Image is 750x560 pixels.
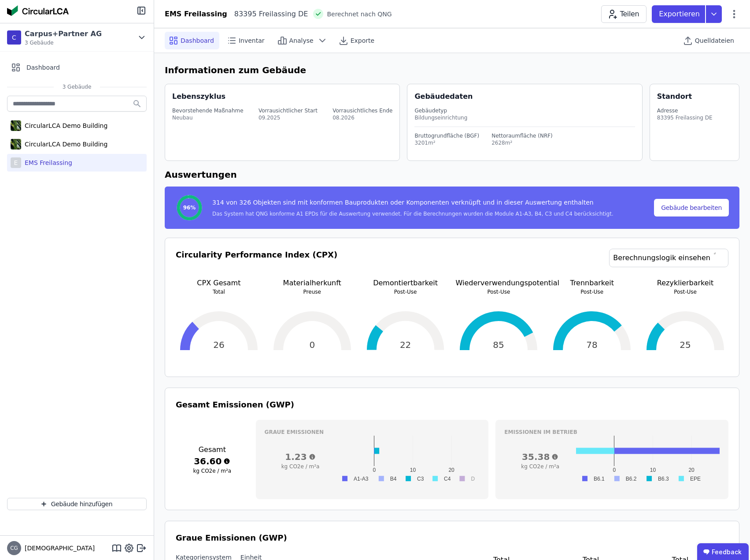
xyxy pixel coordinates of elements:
div: Standort [657,91,692,102]
div: Nettoraumfläche (NRF) [491,132,553,139]
p: Preuse [269,288,355,295]
div: Lebenszyklus [172,91,225,102]
div: Vorrausichtlicher Start [259,107,318,114]
div: Das System hat QNG konforme A1 EPDs für die Auswertung verwendet. Für die Berechnungen wurden die... [212,210,613,217]
h3: Graue Emissionen [265,429,480,436]
h3: kg CO2e / m²a [176,467,249,474]
button: Gebäude hinzufügen [7,498,147,510]
p: Demontiertbarkeit [362,278,449,288]
button: Gebäude bearbeiten [654,199,729,217]
h3: 1.23 [265,451,336,463]
a: Berechnungslogik einsehen [609,249,728,267]
h3: kg CO2e / m²a [265,463,336,470]
div: Neubau [172,114,244,121]
p: Wiederverwendungspotential [455,278,542,288]
div: 2628m² [491,139,553,146]
span: Berechnet nach QNG [327,10,392,19]
p: Exportieren [659,9,702,19]
div: EMS Freilassing [21,158,72,167]
h3: Emissionen im betrieb [504,429,720,436]
div: Bevorstehende Maßnahme [172,107,244,114]
span: 96% [183,204,196,211]
div: 314 von 326 Objekten sind mit konformen Bauprodukten oder Komponenten verknüpft und in dieser Aus... [212,198,613,210]
div: Gebäudedaten [414,91,642,102]
span: Dashboard [26,63,60,72]
span: Quelldateien [695,36,734,45]
span: Analyse [289,36,314,45]
h3: kg CO2e / m²a [504,463,576,470]
div: CircularLCA Demo Building [21,121,107,130]
h6: Auswertungen [165,168,739,181]
div: Adresse [657,107,713,114]
h3: Graue Emissionen (GWP) [176,532,728,544]
div: Gebäudetyp [414,107,635,114]
img: CircularLCA Demo Building [11,137,21,151]
button: Teilen [601,5,647,23]
span: 3 Gebäude [25,39,102,46]
div: Vorrausichtliches Ende [333,107,392,114]
div: EMS Freilassing [165,9,227,19]
div: 3201m² [414,139,479,146]
p: Post-Use [549,288,635,295]
p: Post-Use [362,288,449,295]
div: 83395 Freilassing DE [227,9,308,19]
p: Post-Use [455,288,542,295]
div: C [7,30,21,45]
div: Bruttogrundfläche (BGF) [414,132,479,139]
div: 09.2025 [259,114,318,121]
span: CG [10,545,18,551]
img: CircularLCA Demo Building [11,119,21,133]
p: Trennbarkeit [549,278,635,288]
div: Carpus+Partner AG [25,29,102,39]
p: Total [176,288,262,295]
h6: Informationen zum Gebäude [165,63,739,77]
p: Materialherkunft [269,278,355,288]
div: CircularLCA Demo Building [21,140,107,149]
h3: Gesamt [176,444,249,455]
div: Bildungseinrichtung [414,114,635,121]
div: 83395 Freilassing DE [657,114,713,121]
span: Exporte [351,36,374,45]
h3: 36.60 [176,455,249,467]
p: CPX Gesamt [176,278,262,288]
h3: 35.38 [504,451,576,463]
span: [DEMOGRAPHIC_DATA] [21,544,95,553]
p: Post-Use [642,288,728,295]
span: Dashboard [181,36,214,45]
p: Rezyklierbarkeit [642,278,728,288]
h3: Gesamt Emissionen (GWP) [176,399,728,411]
span: 3 Gebäude [54,83,100,90]
div: E [11,157,21,168]
div: 08.2026 [333,114,392,121]
h3: Circularity Performance Index (CPX) [176,249,337,278]
img: Concular [7,5,69,16]
span: Inventar [239,36,265,45]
